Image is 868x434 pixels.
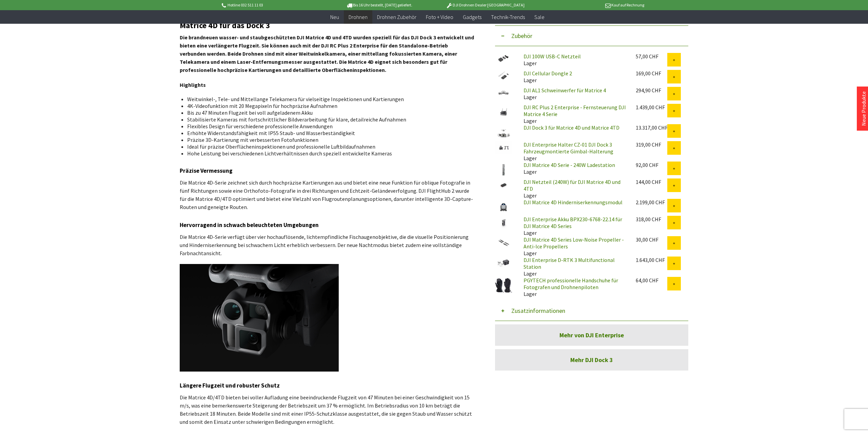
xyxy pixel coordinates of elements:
img: DJI 100W USB-C Netzteil [495,53,512,64]
img: DJI AL1 Schweinwerfer für Matrice 4 [495,87,512,98]
img: DJI Matrice 4D Series Low-Noise Propeller - Anti-lce Propellers [495,236,512,249]
span: Drohnen [349,14,368,20]
a: DJI 100W USB-C Netzteil [524,53,581,60]
li: Ideal für präzise Oberflächeninspektionen und professionelle Luftbildaufnahmen [187,143,469,150]
div: 294,90 CHF [636,87,667,94]
div: Lager [518,216,630,236]
img: DJI Enterprise Halter CZ-01 DJI Dock 3 Fahrzeugmontierte Gimbal-Halterung [495,141,512,154]
button: Zubehör [495,26,688,46]
button: Zusatzinformationen [495,301,688,321]
div: 319,00 CHF [636,141,667,148]
a: Neue Produkte [860,91,867,126]
a: Neu [325,10,344,24]
span: Technik-Trends [491,14,525,20]
div: 13.317,00 CHF [636,124,667,131]
div: Lager [518,162,630,175]
a: Drohnen Zubehör [372,10,421,24]
div: 1.643,00 CHF [636,257,667,263]
a: Technik-Trends [486,10,530,24]
p: DJI Drohnen Dealer [GEOGRAPHIC_DATA] [432,1,538,9]
div: 64,00 CHF [636,277,667,284]
li: Stabilisierte Kameras mit fortschrittlicher Bildverarbeitung für klare, detailreiche Aufnahmen [187,116,469,123]
div: Lager [518,87,630,100]
img: Matrice-4D_1 [180,264,339,372]
div: Lager [518,53,630,67]
img: DJI Enterprise Akku BPX230-6768-22.14 für DJI Matrice 4D Series [495,216,512,229]
span: Drohnen Zubehör [377,14,416,20]
li: 4K-Videofunktion mit 20 Megapixeln für hochpräzise Aufnahmen [187,102,469,109]
strong: Highlights [180,81,206,88]
div: Lager [518,257,630,277]
p: Die Matrice 4D-Serie zeichnet sich durch hochpräzise Kartierungen aus und bietet eine neue Funkti... [180,178,475,211]
li: Flexibles Design für verschiedene professionelle Anwendungen [187,123,469,130]
img: DJI Netzteil (240W) für DJI Matrice 4D und 4TD [495,178,512,191]
strong: Die brandneuen wasser- und staubgeschützten DJI Matrice 4D und 4TD wurden speziell für das DJI Do... [180,34,474,73]
div: Lager [518,236,630,257]
a: DJI Netzteil (240W) für DJI Matrice 4D und 4TD [524,178,620,192]
img: DJI Matrice 4D Hinderniserkennungsmodul [495,199,512,216]
img: DJI Enterprise D-RTK 3 Multifunctional Station [495,257,512,269]
div: Lager [518,277,630,297]
a: Mehr von DJI Enterprise [495,324,688,346]
div: 30,00 CHF [636,236,667,243]
a: Sale [530,10,549,24]
li: Erhöhte Widerstandsfähigkeit mit IP55 Staub- und Wasserbeständigkeit [187,130,469,136]
a: Drohnen [344,10,372,24]
h3: Längere Flugzeit und robuster Schutz [180,381,475,390]
div: Lager [518,178,630,199]
a: DJI Dock 3 für Matrice 4D und Matrice 4TD [524,124,619,131]
div: 57,00 CHF [636,53,667,60]
img: PGYTECH professionelle Handschuhe für Fotografen und Drohnenpiloten [495,277,512,294]
a: DJI Matrice 4D Serie - 240W Ladestation [524,162,615,168]
div: Lager [518,104,630,124]
img: DJI Cellular Dongle 2 [495,70,512,81]
a: DJI Enterprise Akku BPX230-6768-22.14 für DJI Matrice 4D Series [524,216,622,229]
div: 2.199,00 CHF [636,199,667,206]
span: Sale [534,14,545,20]
div: 144,00 CHF [636,178,667,185]
a: DJI Matrice 4D Series Low-Noise Propeller - Anti-lce Propellers [524,236,624,250]
a: Foto + Video [421,10,458,24]
h2: Matrice 4D für das Dock 3 [180,21,475,30]
p: Die Matrice 4D-Serie verfügt über vier hochauflösende, lichtempfindliche Fischaugenobjektive, die... [180,233,475,257]
p: Bis 16 Uhr bestellt, [DATE] geliefert. [326,1,432,9]
div: 1.439,00 CHF [636,104,667,111]
a: DJI Matrice 4D Hinderniserkennungsmodul [524,199,623,206]
h3: Präzise Vermessung [180,166,475,175]
a: DJI Enterprise D-RTK 3 Multifunctional Station [524,257,615,270]
img: DJI Matrice 4D Serie - 240W Ladestation [495,162,512,178]
p: Die Matrice 4D/4TD bieten bei voller Aufladung eine beeindruckende Flugzeit von 47 Minuten bei ei... [180,393,475,426]
li: Präzise 3D-Kartierung mit verbesserten Fotofunktionen [187,136,469,143]
div: Lager [518,70,630,83]
p: Hotline 032 511 11 03 [220,1,326,9]
a: DJI AL1 Schweinwerfer für Matrice 4 [524,87,606,94]
div: Lager [518,141,630,162]
li: Weitwinkel-, Tele- und Mittellange Telekamera für vielseitige Inspektionen und Kartierungen [187,96,469,102]
a: Mehr DJI Dock 3 [495,349,688,371]
span: Gadgets [463,14,481,20]
div: 92,00 CHF [636,162,667,168]
img: DJI Dock 3 für Matrice 4D und Matrice 4TD [495,124,512,141]
div: 169,00 CHF [636,70,667,77]
a: Gadgets [458,10,486,24]
span: Foto + Video [426,14,453,20]
li: Bis zu 47 Minuten Flugzeit bei voll aufgeladenem Akku [187,109,469,116]
li: Hohe Leistung bei verschiedenen Lichtverhältnissen durch speziell entwickelte Kameras [187,150,469,157]
div: 318,00 CHF [636,216,667,223]
p: Kauf auf Rechnung [538,1,644,9]
a: DJI Enterprise Halter CZ-01 DJI Dock 3 Fahrzeugmontierte Gimbal-Halterung [524,141,613,155]
a: PGYTECH professionelle Handschuhe für Fotografen und Drohnenpiloten [524,277,618,290]
h3: Hervorragend in schwach beleuchteten Umgebungen [180,221,475,229]
a: DJI Cellular Dongle 2 [524,70,572,77]
img: DJI RC Plus 2 Enterprise - Fernsteuerung DJI Matrice 4 Serie [495,104,512,121]
span: Neu [330,14,339,20]
a: DJI RC Plus 2 Enterprise - Fernsteuerung DJI Matrice 4 Serie [524,104,626,117]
